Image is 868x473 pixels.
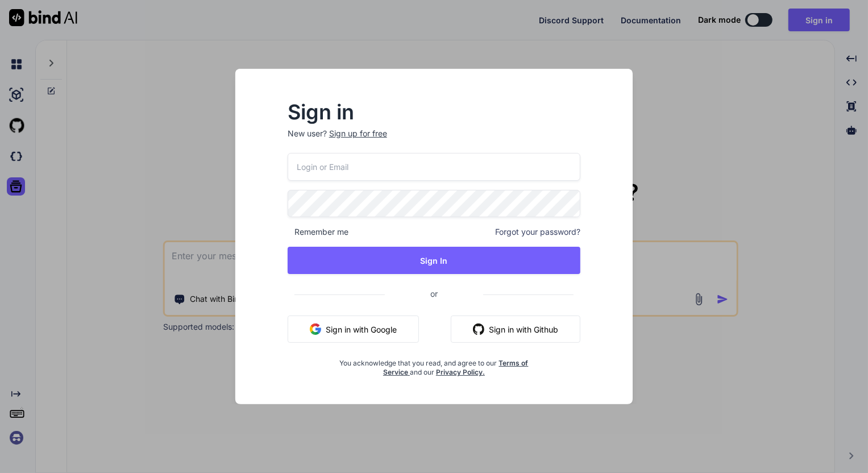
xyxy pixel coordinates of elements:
[288,128,581,153] p: New user?
[288,316,419,343] button: Sign in with Google
[288,103,581,121] h2: Sign in
[288,226,348,238] span: Remember me
[310,323,321,335] img: google
[495,226,580,238] span: Forgot your password?
[473,323,484,335] img: github
[436,368,485,376] a: Privacy Policy.
[385,280,483,308] span: or
[288,247,581,274] button: Sign In
[383,359,529,376] a: Terms of Service
[288,153,581,181] input: Login or Email
[337,352,532,377] div: You acknowledge that you read, and agree to our and our
[329,128,387,139] div: Sign up for free
[451,316,580,343] button: Sign in with Github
